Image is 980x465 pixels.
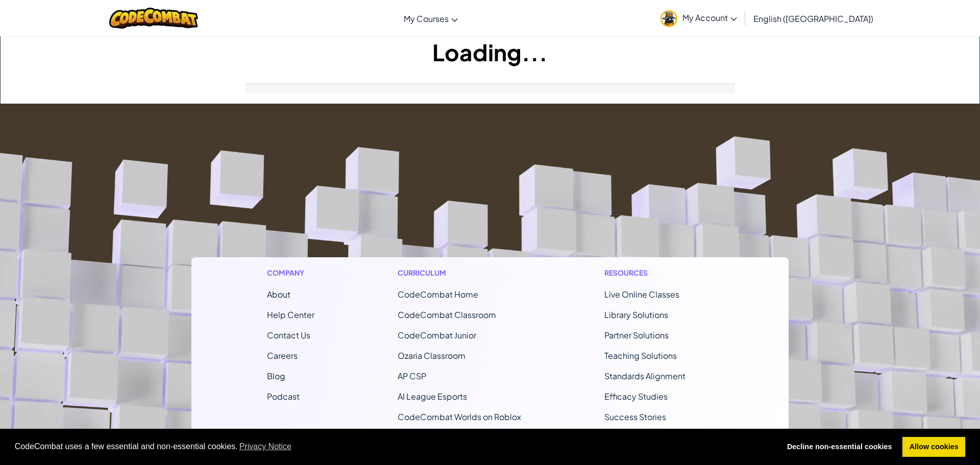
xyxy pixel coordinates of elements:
h1: Resources [604,267,713,278]
a: allow cookies [902,437,965,457]
a: Standards Alignment [604,371,685,381]
a: English ([GEOGRAPHIC_DATA]) [748,5,878,32]
span: My Account [682,12,737,23]
a: About [267,289,290,300]
h1: Loading... [1,36,979,68]
a: learn more about cookies [238,439,293,454]
a: My Courses [399,5,463,32]
span: CodeCombat Home [398,289,478,300]
a: CodeCombat Worlds on Roblox [398,411,521,422]
img: CodeCombat logo [109,8,199,29]
img: avatar [660,10,677,27]
a: Teaching Solutions [604,350,677,361]
a: CodeCombat Junior [398,330,476,340]
a: Efficacy Studies [604,391,668,402]
a: Live Online Classes [604,289,679,300]
span: My Courses [404,13,449,24]
a: Blog [267,371,285,381]
a: Partner Solutions [604,330,669,340]
h1: Company [267,267,314,278]
h1: Curriculum [398,267,521,278]
a: AP CSP [398,371,426,381]
a: Library Solutions [604,309,668,320]
span: CodeCombat uses a few essential and non-essential cookies. [15,439,772,454]
a: AI League Esports [398,391,467,402]
a: Careers [267,350,298,361]
a: CodeCombat Classroom [398,309,496,320]
a: Help Center [267,309,314,320]
a: Podcast [267,391,300,402]
a: deny cookies [780,437,899,457]
span: Contact Us [267,330,310,340]
a: Success Stories [604,411,666,422]
a: My Account [655,2,742,34]
span: English ([GEOGRAPHIC_DATA]) [753,13,873,24]
a: Ozaria Classroom [398,350,465,361]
